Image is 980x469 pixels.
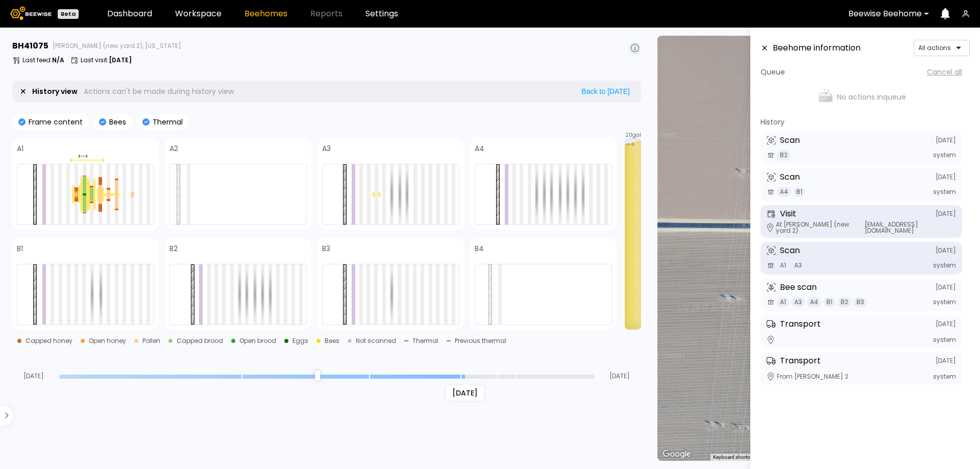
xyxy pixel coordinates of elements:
[109,56,132,64] b: [DATE]
[777,297,789,307] span: A1
[12,373,55,379] span: [DATE]
[791,297,805,307] span: A3
[598,373,641,379] span: [DATE]
[780,320,821,328] h3: Transport
[936,137,956,143] span: [DATE]
[807,297,821,307] span: A4
[26,118,83,126] p: Frame content
[927,68,962,76] span: Cancel all
[325,338,339,344] div: Bees
[142,338,160,344] div: Pollen
[865,221,956,234] span: [EMAIL_ADDRESS][DOMAIN_NAME]
[239,338,276,344] div: Open brood
[936,321,956,327] span: [DATE]
[53,43,181,49] span: [PERSON_NAME] (new yard 2), [US_STATE]
[853,297,867,307] span: B3
[660,448,694,461] img: Google
[777,150,791,160] span: B2
[89,338,126,344] div: Open honey
[169,145,178,152] h4: A2
[933,337,956,343] span: system
[32,88,78,95] p: History view
[823,297,836,307] span: B1
[767,373,956,381] div: From [PERSON_NAME] 2
[578,87,633,96] button: Back to [DATE]
[936,211,956,217] span: [DATE]
[150,118,183,126] p: Thermal
[780,246,800,255] h3: Scan
[365,10,398,18] a: Settings
[761,118,785,126] h4: History
[446,385,484,401] div: [DATE]
[660,448,694,461] a: Open this area in Google Maps (opens a new window)
[322,145,331,152] h4: A3
[933,152,956,158] span: system
[58,9,79,19] div: Beta
[84,88,234,95] p: Actions can't be made during history view
[936,358,956,364] span: [DATE]
[780,283,817,291] h3: Bee scan
[475,245,484,252] h4: B4
[761,68,785,76] h4: Queue
[767,221,956,234] div: At [PERSON_NAME] (new yard 2)
[933,262,956,268] span: system
[936,284,956,290] span: [DATE]
[713,454,757,461] button: Keyboard shortcuts
[12,42,48,50] h3: BH 41075
[177,338,223,344] div: Capped brood
[455,338,506,344] div: Previous thermal
[412,338,438,344] div: Thermal
[169,245,178,252] h4: B2
[761,82,962,112] div: No actions in queue
[780,136,800,144] h3: Scan
[793,187,805,197] span: B1
[356,338,396,344] div: Not scanned
[625,133,641,138] span: 20 gal
[777,187,791,197] span: A4
[244,10,287,18] a: Beehomes
[10,7,52,20] img: Beewise logo
[838,297,851,307] span: B2
[791,260,805,270] span: A3
[933,189,956,195] span: system
[780,357,821,365] h3: Transport
[773,44,861,52] h3: Beehome information
[475,145,484,152] h4: A4
[175,10,222,18] a: Workspace
[310,10,342,18] span: Reports
[106,118,126,126] p: Bees
[17,245,23,252] h4: B1
[780,210,796,218] h3: Visit
[292,338,308,344] div: Eggs
[22,57,64,63] p: Last feed :
[17,145,23,152] h4: A1
[936,174,956,180] span: [DATE]
[936,248,956,254] span: [DATE]
[107,10,152,18] a: Dashboard
[780,173,800,181] h3: Scan
[52,56,64,64] b: N/A
[81,57,132,63] p: Last visit :
[777,260,789,270] span: A1
[933,299,956,305] span: system
[933,374,956,380] span: system
[322,245,330,252] h4: B3
[26,338,72,344] div: Capped honey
